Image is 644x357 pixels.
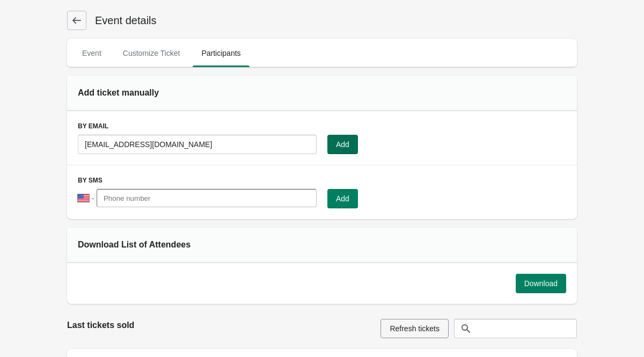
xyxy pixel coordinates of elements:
[67,319,372,332] h2: Last tickets sold
[327,135,358,154] button: Add
[74,43,110,63] span: Event
[327,189,358,208] button: Add
[78,135,317,154] input: Email
[524,279,558,288] span: Download
[114,43,189,63] span: Customize Ticket
[516,274,566,293] button: Download
[78,122,566,130] h3: By Email
[336,194,349,203] span: Add
[78,176,566,185] h3: By SMS
[193,43,249,63] span: Participants
[336,140,349,149] span: Add
[78,86,224,99] div: Add ticket manually
[380,319,449,338] button: Refresh tickets
[78,238,224,251] div: Download List of Attendees
[86,13,157,28] h1: Event details
[390,324,440,333] span: Refresh tickets
[97,189,317,207] input: Phone number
